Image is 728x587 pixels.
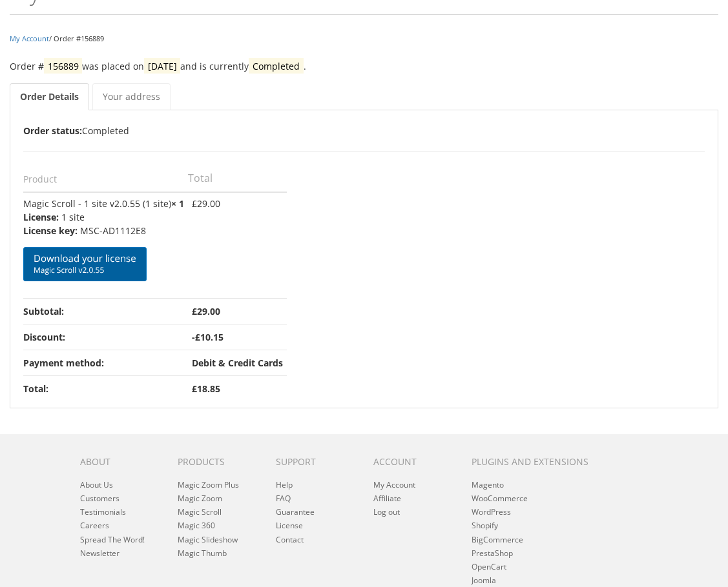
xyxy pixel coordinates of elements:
th: Payment method: [23,350,188,375]
mark: [DATE] [144,58,180,74]
a: Log out [373,506,400,517]
a: WooCommerce [472,493,528,504]
h6: Support [276,457,355,466]
a: My Account [10,34,49,43]
a: License [276,520,303,531]
a: Magic Slideshow [178,534,238,545]
a: Contact [276,534,304,545]
a: Joomla [472,575,496,586]
a: Customers [80,493,120,504]
a: Magic Zoom Plus [178,479,239,490]
a: FAQ [276,493,291,504]
span: £ [192,383,197,395]
a: Order Details [10,83,89,110]
a: Newsletter [80,548,120,559]
span: £ [195,331,200,343]
mark: Completed [249,58,303,74]
a: PrestaShop [472,548,513,559]
span: £ [192,197,197,210]
a: Shopify [472,520,498,531]
th: Subtotal: [23,298,188,324]
td: - [188,324,287,350]
strong: × 1 [171,197,184,210]
p: 1 site [23,210,184,224]
p: MSC-AD1112E8 [23,224,184,237]
a: Magic Thumb [178,548,227,559]
a: Magic 360 [178,520,215,531]
a: OpenCart [472,561,506,572]
b: Order status: [23,124,82,137]
a: Magic Zoom [178,493,222,504]
mark: 156889 [44,58,82,74]
bdi: 29.00 [192,197,220,210]
a: BigCommerce [472,534,523,545]
th: Discount: [23,324,188,350]
strong: License: [23,210,59,224]
p: Order # was placed on and is currently . [10,59,718,74]
strong: License key: [23,224,78,237]
a: WordPress [472,506,511,517]
a: Help [276,479,293,490]
td: Debit & Credit Cards [188,350,287,375]
a: Guarantee [276,506,315,517]
p: Completed [23,123,705,138]
a: Affiliate [373,493,401,504]
a: Your address [92,83,171,110]
nav: / Order #156889 [10,31,718,46]
bdi: 18.85 [192,383,220,395]
span: £ [192,305,197,317]
th: Product [23,164,188,192]
h6: Account [373,457,452,466]
a: Spread The Word! [80,534,145,545]
h6: About [80,457,159,466]
a: Testimonials [80,506,126,517]
td: Magic Scroll - 1 site v2.0.55 (1 site) [23,192,188,298]
th: Total: [23,375,188,401]
a: Download your licenseMagic Scroll v2.0.55 [23,247,147,281]
span: Magic Scroll v2.0.55 [34,265,136,275]
bdi: 29.00 [192,305,220,317]
a: About Us [80,479,113,490]
th: Total [188,164,287,192]
h6: Plugins and extensions [472,457,599,466]
a: Magento [472,479,504,490]
a: Careers [80,520,109,531]
h6: Products [178,457,256,466]
bdi: 10.15 [195,331,224,343]
a: My Account [373,479,415,490]
a: Magic Scroll [178,506,222,517]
